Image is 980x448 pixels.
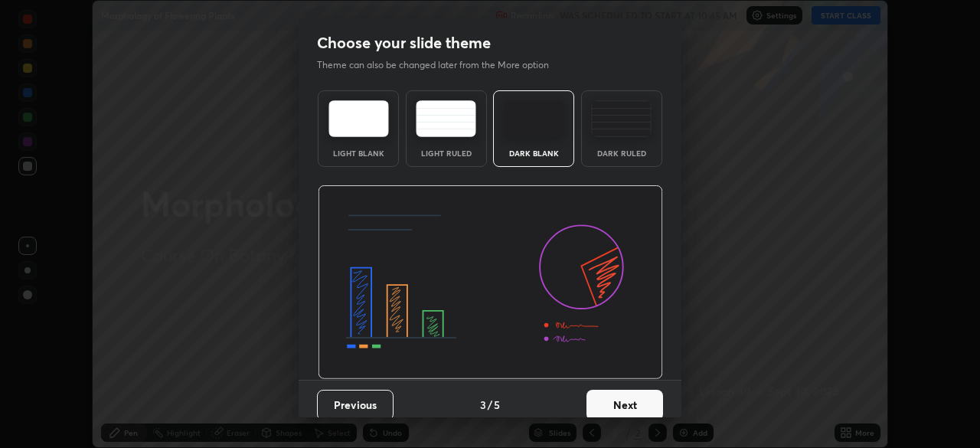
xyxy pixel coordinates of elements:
button: Previous [317,390,394,420]
div: Light Ruled [416,149,477,157]
h2: Choose your slide theme [317,33,491,53]
h4: / [488,397,492,413]
img: lightTheme.e5ed3b09.svg [328,100,389,137]
button: Next [586,390,663,420]
h4: 5 [494,397,500,413]
h4: 3 [480,397,486,413]
img: darkThemeBanner.d06ce4a2.svg [318,185,663,380]
div: Dark Ruled [591,149,652,157]
div: Light Blank [328,149,389,157]
img: darkRuledTheme.de295e13.svg [591,100,652,137]
img: darkTheme.f0cc69e5.svg [504,100,564,137]
img: lightRuledTheme.5fabf969.svg [416,100,476,137]
div: Dark Blank [503,149,564,157]
p: Theme can also be changed later from the More option [317,58,565,72]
